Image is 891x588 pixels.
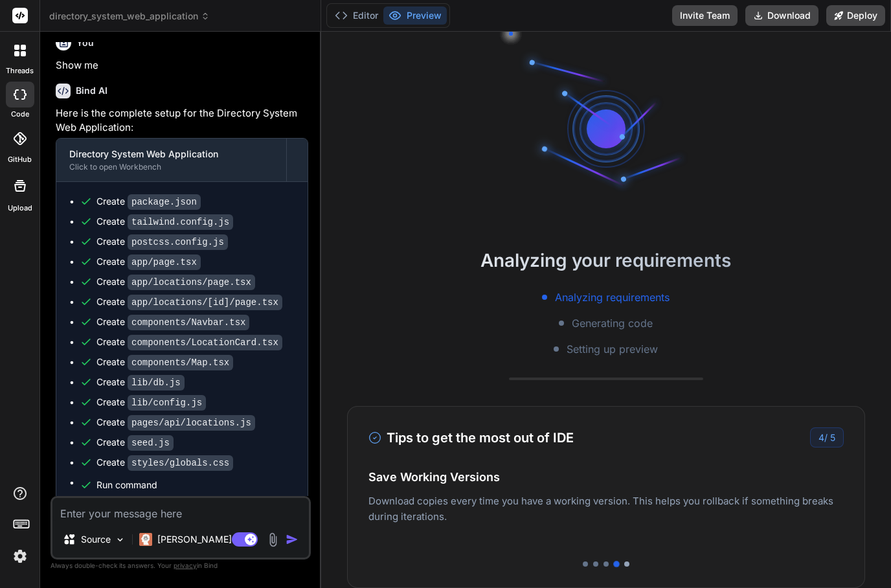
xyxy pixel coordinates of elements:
label: Upload [8,203,32,214]
div: Create [96,275,255,289]
code: app/locations/[id]/page.tsx [128,295,282,310]
div: Create [96,215,233,229]
img: attachment [265,532,280,547]
span: Run command [96,479,295,492]
div: Create [96,315,249,329]
div: Create [96,195,201,209]
div: Click to open Workbench [69,162,273,172]
label: code [11,109,29,120]
span: directory_system_web_application [49,10,210,23]
code: components/LocationCard.tsx [128,335,282,350]
span: privacy [174,561,197,569]
p: Show me [56,58,308,73]
div: Create [96,235,228,249]
div: Create [96,295,282,309]
label: GitHub [8,154,32,165]
code: tailwind.config.js [128,214,233,230]
img: Claude 4 Sonnet [139,533,152,546]
h6: You [76,36,94,49]
span: Generating code [572,315,653,331]
div: Create [96,456,233,469]
h4: Save Working Versions [368,468,844,486]
div: Create [96,436,174,449]
button: Download [745,5,818,26]
button: Preview [383,6,447,25]
p: Here is the complete setup for the Directory System Web Application: [56,106,308,135]
div: Create [96,396,206,409]
button: Editor [330,6,383,25]
div: Directory System Web Application [69,148,273,161]
code: components/Navbar.tsx [128,315,249,330]
img: settings [9,545,31,567]
h2: Analyzing your requirements [321,247,891,274]
h6: Bind AI [76,84,107,97]
div: Create [96,376,185,389]
div: Create [96,356,233,369]
span: 4 [818,432,824,443]
div: Create [96,255,201,269]
button: Deploy [826,5,885,26]
p: Source [81,533,111,546]
code: lib/db.js [128,375,185,390]
code: lib/config.js [128,395,206,411]
label: threads [6,65,34,76]
p: Always double-check its answers. Your in Bind [51,560,311,572]
div: Create [96,335,282,349]
code: components/Map.tsx [128,355,233,370]
img: icon [286,533,299,546]
span: Analyzing requirements [555,289,670,305]
button: Invite Team [672,5,738,26]
code: app/locations/page.tsx [128,275,255,290]
code: app/page.tsx [128,254,201,270]
code: package.json [128,194,201,210]
div: / [810,427,844,447]
span: Setting up preview [567,341,658,357]
span: 5 [830,432,835,443]
div: Create [96,416,255,429]
code: styles/globals.css [128,455,233,471]
code: seed.js [128,435,174,451]
img: Pick Models [115,534,126,545]
h3: Tips to get the most out of IDE [368,428,574,447]
code: postcss.config.js [128,234,228,250]
p: [PERSON_NAME] 4 S.. [157,533,254,546]
button: Directory System Web ApplicationClick to open Workbench [56,139,286,181]
code: pages/api/locations.js [128,415,255,431]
